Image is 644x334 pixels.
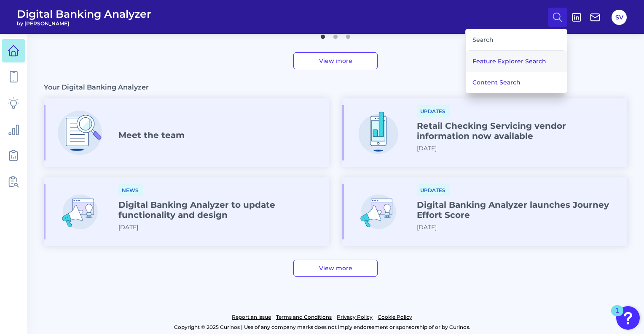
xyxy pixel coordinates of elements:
[351,184,406,239] img: UI_Updates_-_New.png
[52,184,107,239] img: UI_Updates_-_New.png
[44,83,149,92] h3: Your Digital Banking Analyzer
[466,72,567,93] button: Content Search
[118,130,185,140] h4: Meet the team
[118,200,322,220] h4: Digital Banking Analyzer to update functionality and design
[378,312,412,322] a: Cookie Policy
[616,306,640,330] button: Open Resource Center, 1 new notification
[232,312,271,322] a: Report an issue
[417,121,620,141] h4: Retail Checking Servicing vendor information now available
[344,30,352,39] button: 3
[469,29,563,51] div: Search
[319,30,327,39] button: 1
[118,184,143,196] span: News
[466,51,567,72] button: Feature Explorer Search
[331,30,340,39] button: 2
[417,107,450,115] a: Updates
[417,200,620,220] h4: Digital Banking Analyzer launches Journey Effort Score
[118,186,143,194] a: News
[17,20,151,27] span: by [PERSON_NAME]
[417,184,450,196] span: Updates
[276,312,332,322] a: Terms and Conditions
[118,223,138,231] span: [DATE]
[417,223,437,231] span: [DATE]
[52,105,107,160] img: Deep_Dive.png
[41,322,603,332] p: Copyright © 2025 Curinos | Use of any company marks does not imply endorsement or sponsorship of ...
[351,105,406,160] img: Streamline_Mobile_-_New.png
[612,10,627,25] button: SV
[417,105,450,117] span: Updates
[417,186,450,194] a: Updates
[17,8,151,20] span: Digital Banking Analyzer
[417,144,437,152] span: [DATE]
[337,312,373,322] a: Privacy Policy
[293,52,378,69] a: View more
[293,260,378,277] a: View more
[615,311,619,322] div: 1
